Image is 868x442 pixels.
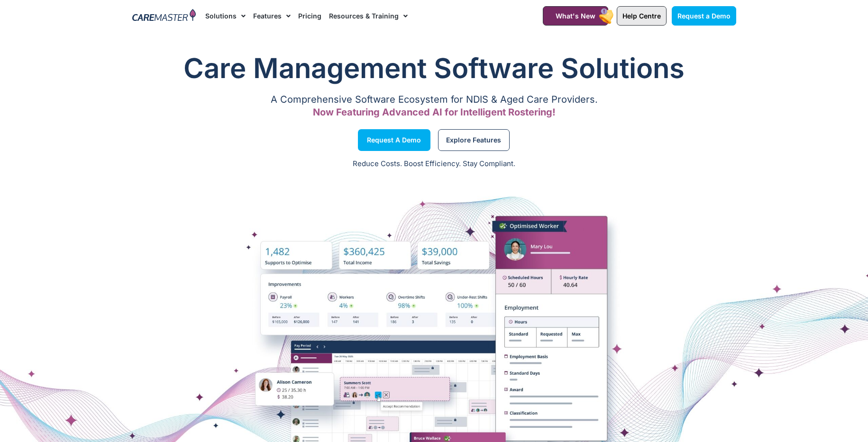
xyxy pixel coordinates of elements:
span: Request a Demo [367,138,421,142]
span: What's New [556,12,595,20]
p: A Comprehensive Software Ecosystem for NDIS & Aged Care Providers. [132,97,736,103]
a: Explore Features [438,129,510,151]
span: Request a Demo [677,12,731,20]
a: Request a Demo [672,6,736,26]
a: Help Centre [617,6,667,26]
span: Explore Features [446,138,501,142]
span: Now Featuring Advanced AI for Intelligent Rostering! [313,106,556,118]
a: What's New [543,6,608,26]
p: Reduce Costs. Boost Efficiency. Stay Compliant. [6,159,862,169]
a: Request a Demo [358,129,430,151]
h1: Care Management Software Solutions [132,49,736,87]
img: CareMaster Logo [132,9,196,23]
span: Help Centre [622,12,661,20]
